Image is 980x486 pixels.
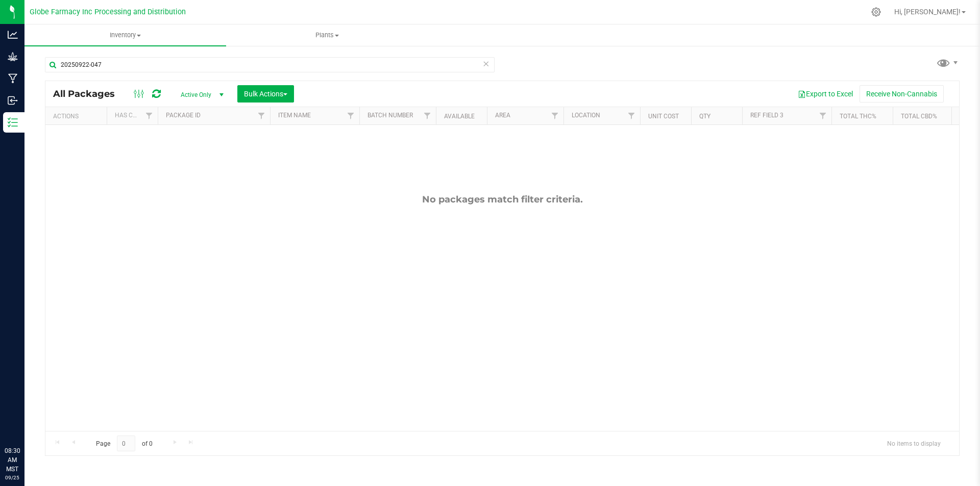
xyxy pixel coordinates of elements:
[482,57,489,70] span: Clear
[815,107,831,124] a: Filter
[24,31,226,40] span: Inventory
[24,24,226,46] a: Inventory
[30,403,42,415] iframe: Resource center unread badge
[444,113,475,120] a: Available
[367,112,413,119] a: Batch Number
[30,8,186,16] span: Globe Farmacy Inc Processing and Distribution
[648,113,679,120] a: Unit Cost
[750,112,783,119] a: Ref Field 3
[879,436,949,451] span: No items to display
[8,52,18,62] inline-svg: Grow
[107,107,158,125] th: Has COA
[547,107,563,124] a: Filter
[87,436,161,451] span: Page of 0
[53,113,103,120] div: Actions
[901,113,937,120] a: Total CBD%
[860,85,944,103] button: Receive Non-Cannabis
[870,7,883,17] div: Manage settings
[5,474,20,481] p: 09/25
[791,85,860,103] button: Export to Excel
[166,112,201,119] a: Package ID
[8,117,18,127] inline-svg: Inventory
[253,107,270,124] a: Filter
[45,57,495,72] input: Search Package ID, Item Name, SKU, Lot or Part Number...
[237,85,294,103] button: Bulk Actions
[45,194,959,205] div: No packages match filter criteria.
[141,107,158,124] a: Filter
[840,113,876,120] a: Total THC%
[495,112,510,119] a: Area
[226,24,428,46] a: Plants
[342,107,359,124] a: Filter
[278,112,311,119] a: Item Name
[419,107,436,124] a: Filter
[623,107,640,124] a: Filter
[699,113,710,120] a: Qty
[5,446,20,474] p: 08:30 AM MST
[244,90,287,98] span: Bulk Actions
[227,31,427,40] span: Plants
[8,95,18,106] inline-svg: Inbound
[894,8,961,16] span: Hi, [PERSON_NAME]!
[8,73,18,84] inline-svg: Manufacturing
[10,404,41,435] iframe: Resource center
[572,112,600,119] a: Location
[53,88,125,99] span: All Packages
[8,30,18,40] inline-svg: Analytics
